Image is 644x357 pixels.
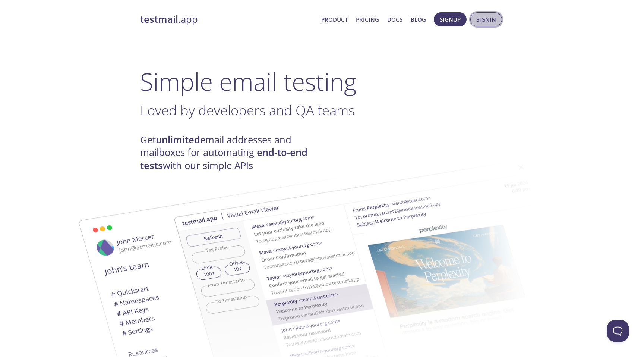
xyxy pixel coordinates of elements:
span: Loved by developers and QA teams [140,101,355,119]
strong: testmail [140,13,178,26]
h4: Get email addresses and mailboxes for automating with our simple APIs [140,134,322,172]
iframe: Help Scout Beacon - Open [607,320,629,342]
span: Signin [476,15,496,24]
h1: Simple email testing [140,67,504,96]
button: Signin [470,12,502,26]
span: Signup [440,15,461,24]
a: Pricing [356,15,379,24]
a: testmail.app [140,13,315,26]
strong: unlimited [156,133,200,146]
a: Product [321,15,348,24]
strong: end-to-end tests [140,146,307,172]
a: Blog [411,15,426,24]
button: Signup [434,12,467,26]
a: Docs [387,15,402,24]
